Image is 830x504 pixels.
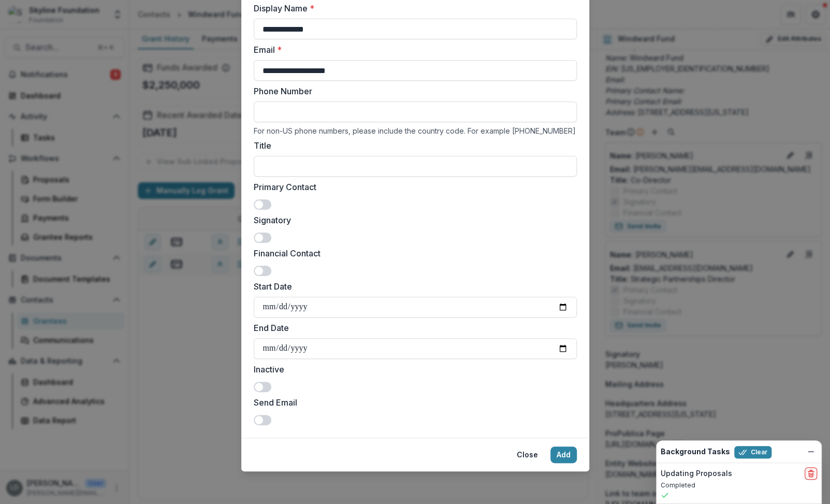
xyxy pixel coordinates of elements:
[254,247,571,260] label: Financial Contact
[254,181,571,193] label: Primary Contact
[254,2,571,15] label: Display Name
[550,447,577,463] button: Add
[734,446,771,458] button: Clear
[254,44,571,56] label: Email
[254,126,577,135] div: For non-US phone numbers, please include the country code. For example [PHONE_NUMBER]
[661,448,730,456] h2: Background Tasks
[661,469,732,478] h2: Updating Proposals
[805,445,817,458] button: Dismiss
[254,363,571,376] label: Inactive
[805,467,817,480] button: delete
[661,481,817,490] p: Completed
[254,280,571,293] label: Start Date
[254,85,571,97] label: Phone Number
[254,214,571,226] label: Signatory
[254,396,571,409] label: Send Email
[511,447,544,463] button: Close
[254,322,571,334] label: End Date
[254,139,571,152] label: Title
